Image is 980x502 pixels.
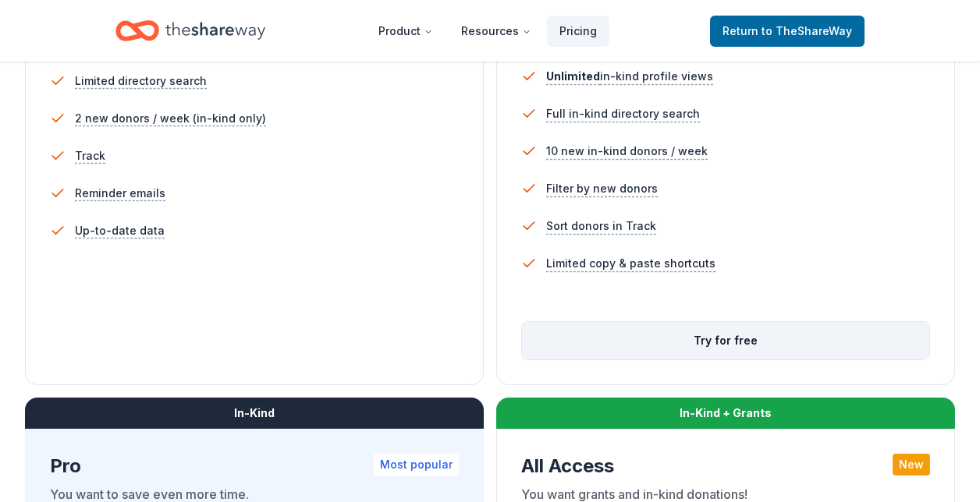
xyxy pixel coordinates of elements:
span: Track [75,147,105,165]
span: Return [723,22,852,41]
span: Reminder emails [75,184,165,203]
span: Up-to-date data [75,221,165,240]
span: in-kind profile views [546,69,713,83]
div: All Access [521,454,930,479]
a: Returnto TheShareWay [710,16,865,47]
span: Unlimited [546,69,600,83]
span: Full in-kind directory search [546,104,700,123]
a: Pricing [547,16,609,47]
nav: Main [366,12,609,49]
span: Sort donors in Track [546,217,656,235]
a: Home [115,12,265,49]
div: New [893,454,930,475]
span: 10 new in-kind donors / week [546,142,708,161]
span: Limited directory search [75,72,207,90]
span: Limited copy & paste shortcuts [546,254,715,273]
span: to TheShareWay [762,24,852,37]
button: Try for free [522,322,929,359]
button: Product [366,16,446,47]
div: In-Kind [25,398,484,429]
div: Pro [50,454,459,479]
span: Filter by new donors [546,179,658,198]
div: In-Kind + Grants [496,398,955,429]
button: Resources [449,16,544,47]
div: Most popular [374,454,459,475]
span: 2 new donors / week (in-kind only) [75,109,266,128]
